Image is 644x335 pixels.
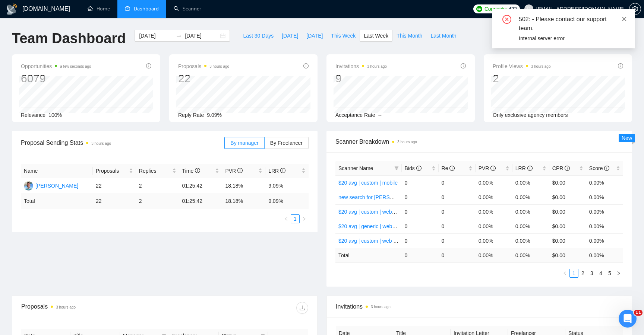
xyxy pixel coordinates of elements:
[605,269,614,278] li: 5
[35,182,78,190] div: [PERSON_NAME]
[563,271,567,275] span: left
[449,166,455,171] span: info-circle
[515,165,533,171] span: LRR
[297,305,308,311] span: download
[519,34,626,42] div: Internal server error
[291,214,300,223] li: 1
[174,6,201,12] a: searchScanner
[178,112,204,118] span: Reply Rate
[493,62,551,71] span: Profile Views
[338,194,417,200] a: new search for [PERSON_NAME]
[335,137,623,146] span: Scanner Breakdown
[302,217,306,221] span: right
[402,219,439,233] td: 0
[280,168,285,173] span: info-circle
[134,6,159,12] span: Dashboard
[606,269,614,277] a: 5
[549,175,586,190] td: $0.00
[179,178,222,194] td: 01:25:42
[619,310,637,328] iframe: Intercom live chat
[586,248,623,262] td: 0.00 %
[282,214,291,223] button: left
[439,219,476,233] td: 0
[586,233,623,248] td: 0.00%
[225,168,243,174] span: PVR
[12,30,126,47] h1: Team Dashboard
[360,30,392,42] button: Last Week
[136,164,179,178] th: Replies
[604,166,609,171] span: info-circle
[442,165,455,171] span: Re
[519,15,626,33] div: 502: - Please contact our support team.
[588,269,596,277] a: 3
[527,166,533,171] span: info-circle
[21,112,45,118] span: Relevance
[282,214,291,223] li: Previous Page
[21,138,224,147] span: Proposal Sending Stats
[622,16,627,22] span: close
[6,3,18,15] img: logo
[237,168,243,173] span: info-circle
[549,248,586,262] td: $ 0.00
[335,112,375,118] span: Acceptance Rate
[393,163,400,174] span: filter
[402,204,439,219] td: 0
[270,140,303,146] span: By Freelancer
[371,305,391,309] time: 3 hours ago
[565,166,570,171] span: info-circle
[327,30,360,42] button: This Week
[490,166,496,171] span: info-circle
[93,164,136,178] th: Proposals
[549,219,586,233] td: $0.00
[586,190,623,204] td: 0.00%
[338,209,402,215] a: $20 avg | custom | websites
[136,178,179,194] td: 2
[426,30,460,42] button: Last Month
[416,166,422,171] span: info-circle
[331,32,356,40] span: This Week
[207,112,222,118] span: 9.09%
[402,175,439,190] td: 0
[579,269,587,277] a: 2
[21,302,165,314] div: Proposals
[282,32,298,40] span: [DATE]
[209,64,229,68] time: 3 hours ago
[176,33,182,39] span: to
[24,182,78,188] a: RM[PERSON_NAME]
[512,204,549,219] td: 0.00%
[512,219,549,233] td: 0.00%
[561,269,569,278] li: Previous Page
[549,233,586,248] td: $0.00
[182,168,200,174] span: Time
[284,217,288,221] span: left
[230,140,258,146] span: By manager
[265,178,309,194] td: 9.09%
[629,6,641,12] a: setting
[476,248,512,262] td: 0.00 %
[508,5,517,13] span: 422
[179,194,222,208] td: 01:25:42
[306,32,323,40] span: [DATE]
[402,248,439,262] td: 0
[484,5,507,13] span: Connects:
[265,194,309,208] td: 9.09 %
[300,214,309,223] button: right
[93,178,136,194] td: 22
[493,112,568,118] span: Only exclusive agency members
[439,204,476,219] td: 0
[476,6,482,12] img: upwork-logo.png
[629,3,641,15] button: setting
[303,63,309,68] span: info-circle
[476,233,512,248] td: 0.00%
[512,233,549,248] td: 0.00%
[176,33,182,39] span: swap-right
[586,204,623,219] td: 0.00%
[439,190,476,204] td: 0
[21,62,91,71] span: Opportunities
[570,269,578,277] a: 1
[502,15,511,24] span: close-circle
[88,6,110,12] a: homeHome
[338,180,398,186] a: $20 avg | custom | mobile
[397,140,417,144] time: 3 hours ago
